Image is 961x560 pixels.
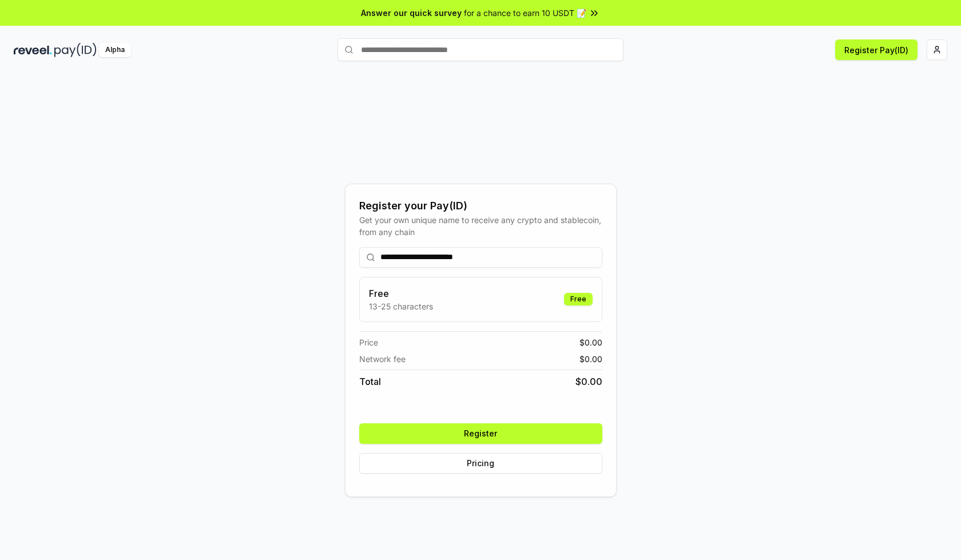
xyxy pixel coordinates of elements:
div: Get your own unique name to receive any crypto and stablecoin, from any chain [359,214,602,238]
span: $ 0.00 [579,353,602,365]
img: reveel_dark [14,43,52,57]
div: Alpha [99,43,131,57]
span: Network fee [359,353,406,365]
span: Price [359,336,378,348]
img: pay_id [54,43,97,57]
h3: Free [369,287,433,300]
div: Register your Pay(ID) [359,198,602,214]
span: $ 0.00 [579,336,602,348]
button: Register Pay(ID) [835,39,918,60]
p: 13-25 characters [369,300,433,312]
span: $ 0.00 [575,375,602,388]
span: Answer our quick survey [361,7,462,19]
button: Pricing [359,453,602,474]
button: Register [359,423,602,444]
span: for a chance to earn 10 USDT 📝 [464,7,586,19]
div: Free [564,293,593,305]
span: Total [359,375,381,388]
